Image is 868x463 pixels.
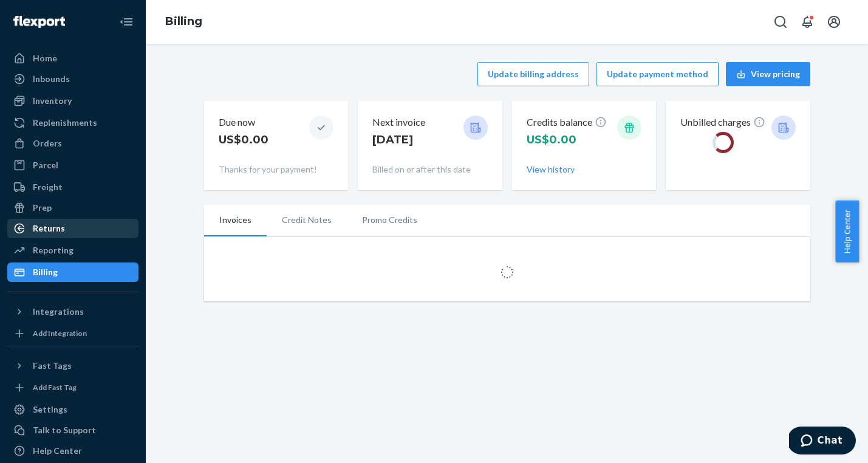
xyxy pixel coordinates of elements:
button: View history [527,163,575,176]
p: Due now [219,115,268,129]
button: Help Center [835,201,859,262]
div: Settings [33,403,67,416]
li: Credit Notes [267,205,347,235]
div: Integrations [33,306,84,318]
div: Inventory [33,95,72,107]
a: Billing [165,15,202,28]
div: Reporting [33,244,73,256]
a: Orders [7,134,138,153]
img: Flexport logo [13,16,65,28]
button: Integrations [7,302,138,321]
a: Help Center [7,441,138,461]
button: Update billing address [477,62,589,86]
button: Open Search Box [768,10,793,34]
a: Replenishments [7,113,138,132]
a: Returns [7,219,138,238]
div: Prep [33,202,52,214]
button: View pricing [726,62,810,86]
a: Add Fast Tag [7,380,138,395]
button: Talk to Support [7,420,138,440]
div: Parcel [33,159,58,171]
div: Add Fast Tag [33,382,77,393]
li: Invoices [204,205,267,236]
div: Replenishments [33,117,97,129]
div: Inbounds [33,73,70,85]
p: Credits balance [527,115,607,129]
div: Add Integration [33,328,87,338]
button: Close Navigation [114,10,138,34]
a: Home [7,49,138,68]
button: Open account menu [822,10,846,34]
a: Settings [7,400,138,419]
p: Unbilled charges [680,115,765,129]
div: Talk to Support [33,424,96,436]
button: Open notifications [795,10,819,34]
ol: breadcrumbs [155,4,212,39]
a: Parcel [7,156,138,175]
iframe: Opens a widget where you can chat to one of our agents [789,427,856,457]
div: Returns [33,222,65,235]
button: Fast Tags [7,356,138,376]
a: Inbounds [7,69,138,89]
div: Help Center [33,445,82,457]
p: Next invoice [372,115,425,129]
p: [DATE] [372,132,425,148]
div: Billing [33,266,58,278]
a: Add Integration [7,326,138,341]
a: Billing [7,262,138,282]
a: Prep [7,198,138,218]
div: Home [33,52,57,64]
div: Freight [33,181,63,193]
p: Thanks for your payment! [219,163,334,176]
a: Inventory [7,91,138,111]
div: Orders [33,137,62,149]
a: Reporting [7,241,138,260]
span: US$0.00 [527,133,576,146]
a: Freight [7,177,138,197]
p: Billed on or after this date [372,163,488,176]
p: US$0.00 [219,132,268,148]
div: Fast Tags [33,360,72,372]
li: Promo Credits [347,205,432,235]
button: Update payment method [596,62,719,86]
